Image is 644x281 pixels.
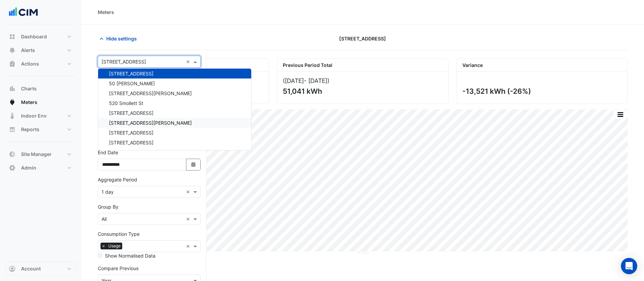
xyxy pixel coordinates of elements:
[5,262,76,276] button: Account
[21,112,47,119] span: Indoor Env
[109,150,192,155] span: [STREET_ADDRESS][PERSON_NAME]
[98,8,114,16] div: Meters
[186,58,192,65] span: Clear
[109,130,153,136] span: [STREET_ADDRESS]
[5,147,76,161] button: Site Manager
[21,151,52,158] span: Site Manager
[283,87,441,95] div: 51,041 kWh
[98,68,252,151] ng-dropdown-panel: Options list
[21,47,35,54] span: Alerts
[8,5,39,19] img: Company Logo
[5,109,76,123] button: Indoor Env
[109,90,192,96] span: [STREET_ADDRESS][PERSON_NAME]
[107,243,122,249] span: Usage
[21,164,36,171] span: Admin
[304,77,327,84] span: - [DATE]
[9,85,16,92] app-icon: Charts
[21,33,47,40] span: Dashboard
[105,252,155,259] label: Show Normalised Data
[9,99,16,106] app-icon: Meters
[98,265,139,272] label: Compare Previous
[98,230,140,238] label: Consumption Type
[109,100,143,106] span: 520 Smollett St
[21,265,41,272] span: Account
[9,112,16,119] app-icon: Indoor Env
[98,149,118,156] label: End Date
[9,164,16,171] app-icon: Admin
[621,258,637,274] div: Open Intercom Messenger
[277,59,448,72] div: Previous Period Total
[9,60,16,67] app-icon: Actions
[339,35,386,42] span: [STREET_ADDRESS]
[109,81,155,86] span: 50 [PERSON_NAME]
[462,87,621,95] div: -13,521 kWh (-26%)
[613,110,627,119] button: More Options
[186,188,192,195] span: Clear
[109,140,153,145] span: [STREET_ADDRESS]
[5,95,76,109] button: Meters
[21,126,39,133] span: Reports
[186,243,192,250] span: Clear
[21,99,37,106] span: Meters
[106,35,137,42] span: Hide settings
[186,215,192,223] span: Clear
[190,162,197,168] fa-icon: Select Date
[5,57,76,71] button: Actions
[9,47,16,54] app-icon: Alerts
[98,203,118,210] label: Group By
[109,110,153,116] span: [STREET_ADDRESS]
[5,123,76,136] button: Reports
[9,126,16,133] app-icon: Reports
[5,82,76,95] button: Charts
[9,151,16,158] app-icon: Site Manager
[9,33,16,40] app-icon: Dashboard
[21,60,39,67] span: Actions
[98,176,137,183] label: Aggregate Period
[457,59,627,72] div: Variance
[5,30,76,43] button: Dashboard
[100,243,107,249] span: ×
[21,85,37,92] span: Charts
[5,43,76,57] button: Alerts
[109,120,192,126] span: [STREET_ADDRESS][PERSON_NAME]
[5,161,76,175] button: Admin
[98,33,141,45] button: Hide settings
[109,71,153,76] span: [STREET_ADDRESS]
[283,77,442,84] div: ([DATE] )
